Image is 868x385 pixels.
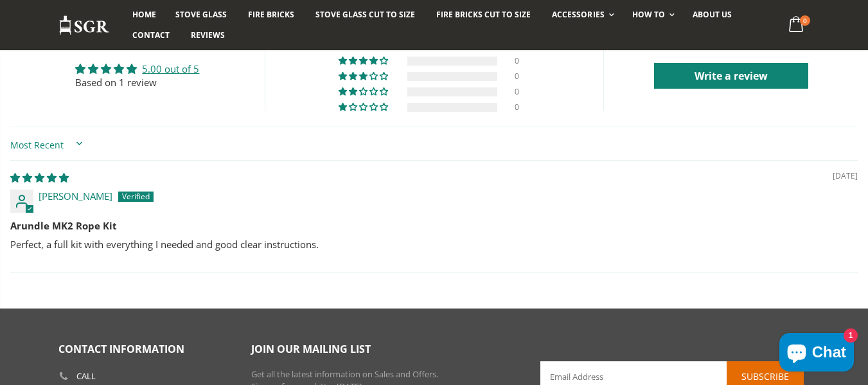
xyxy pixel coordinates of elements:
[683,4,741,25] a: About us
[10,219,858,233] b: Arundle MK2 Rope Kit
[10,238,858,251] p: Perfect, a full kit with everything I needed and good clear instructions.
[181,25,235,46] a: Reviews
[783,13,810,38] a: 0
[75,62,199,76] div: Average rating is 5.00 stars
[142,62,199,75] a: 5.00 out of 5
[10,171,69,184] span: 5 star review
[632,9,665,20] span: How To
[132,30,170,40] span: Contact
[427,4,540,25] a: Fire Bricks Cut To Size
[10,132,86,155] select: Sort dropdown
[132,9,156,20] span: Home
[775,333,858,375] inbox-online-store-chat: Shopify online store chat
[315,9,415,20] span: Stove Glass Cut To Size
[306,4,425,25] a: Stove Glass Cut To Size
[552,9,604,20] span: Accessories
[248,9,294,20] span: Fire Bricks
[251,342,371,356] span: Join our mailing list
[39,190,112,202] span: [PERSON_NAME]
[654,63,808,89] a: Write a review
[515,41,530,50] div: 1
[123,25,179,46] a: Contact
[833,171,858,182] span: [DATE]
[166,4,236,25] a: Stove Glass
[542,4,620,25] a: Accessories
[436,9,531,20] span: Fire Bricks Cut To Size
[623,4,681,25] a: How To
[75,76,199,89] div: Based on 1 review
[58,15,110,36] img: Stove Glass Replacement
[175,9,227,20] span: Stove Glass
[800,15,810,26] span: 0
[693,9,732,20] span: About us
[238,4,304,25] a: Fire Bricks
[191,30,225,40] span: Reviews
[58,342,184,356] span: Contact Information
[76,372,96,381] b: Call
[123,4,166,25] a: Home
